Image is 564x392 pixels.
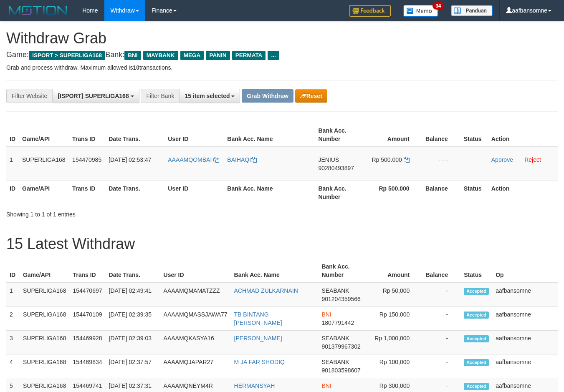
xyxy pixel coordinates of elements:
[160,354,231,378] td: AAAAMQJAPAR27
[206,51,230,60] span: PANIN
[403,5,438,17] img: Button%20Memo.svg
[69,181,105,204] th: Trans ID
[422,259,460,283] th: Balance
[366,283,422,307] td: Rp 50,000
[366,354,422,378] td: Rp 100,000
[366,307,422,331] td: Rp 150,000
[234,287,298,294] a: ACHMAD ZULKARNAIN
[72,156,101,163] span: 154470985
[160,283,231,307] td: AAAAMQMAMATZZZ
[321,335,349,342] span: SEABANK
[164,123,224,147] th: User ID
[422,354,460,378] td: -
[6,89,52,103] div: Filter Website
[105,181,164,204] th: Date Trans.
[464,288,489,295] span: Accepted
[224,181,315,204] th: Bank Acc. Name
[319,156,339,163] span: JENIUS
[488,123,558,147] th: Action
[69,123,105,147] th: Trans ID
[141,89,179,103] div: Filter Bank
[422,331,460,354] td: -
[321,296,360,302] span: Copy 901204359566 to clipboard
[29,51,105,60] span: ISPORT > SUPERLIGA168
[106,283,160,307] td: [DATE] 02:49:41
[321,382,331,389] span: BNI
[69,307,105,331] td: 154470109
[6,207,229,219] div: Showing 1 to 1 of 1 entries
[6,307,20,331] td: 2
[464,383,489,390] span: Accepted
[20,354,70,378] td: SUPERLIGA168
[185,93,230,99] span: 15 item selected
[6,181,19,204] th: ID
[231,259,319,283] th: Bank Acc. Name
[6,259,20,283] th: ID
[488,181,558,204] th: Action
[20,283,70,307] td: SUPERLIGA168
[6,4,70,17] img: MOTION_logo.png
[491,156,513,163] a: Approve
[106,331,160,354] td: [DATE] 02:39:03
[372,156,402,163] span: Rp 500.000
[422,147,460,181] td: - - -
[242,89,293,103] button: Grab Withdraw
[464,335,489,342] span: Accepted
[179,89,240,103] button: 15 item selected
[364,123,422,147] th: Amount
[6,30,558,47] h1: Withdraw Grab
[492,307,558,331] td: aafbansomne
[366,259,422,283] th: Amount
[234,311,282,326] a: TB BINTANG [PERSON_NAME]
[160,307,231,331] td: AAAAMQMASSJAWA77
[451,5,493,16] img: panduan.png
[492,259,558,283] th: Op
[19,181,69,204] th: Game/API
[52,89,139,103] button: [ISPORT] SUPERLIGA168
[106,354,160,378] td: [DATE] 02:37:57
[319,165,354,171] span: Copy 90280493897 to clipboard
[124,51,141,60] span: BNI
[492,331,558,354] td: aafbansomne
[6,354,20,378] td: 4
[268,51,279,60] span: ...
[58,93,129,99] span: [ISPORT] SUPERLIGA168
[321,367,360,374] span: Copy 901803598607 to clipboard
[460,181,488,204] th: Status
[20,331,70,354] td: SUPERLIGA168
[20,307,70,331] td: SUPERLIGA168
[224,123,315,147] th: Bank Acc. Name
[422,123,460,147] th: Balance
[19,123,69,147] th: Game/API
[6,51,558,59] h4: Game: Bank:
[315,181,364,204] th: Bank Acc. Number
[106,259,160,283] th: Date Trans.
[321,311,331,318] span: BNI
[315,123,364,147] th: Bank Acc. Number
[404,156,410,163] a: Copy 500000 to clipboard
[69,283,105,307] td: 154470697
[232,51,266,60] span: PERMATA
[422,181,460,204] th: Balance
[180,51,204,60] span: MEGA
[160,331,231,354] td: AAAAMQKASYA16
[6,63,558,72] p: Grab and process withdraw. Maximum allowed is transactions.
[366,331,422,354] td: Rp 1,000,000
[364,181,422,204] th: Rp 500.000
[321,359,349,365] span: SEABANK
[422,307,460,331] td: -
[432,2,444,10] span: 34
[349,5,391,17] img: Feedback.jpg
[19,147,69,181] td: SUPERLIGA168
[524,156,541,163] a: Reject
[105,123,164,147] th: Date Trans.
[464,359,489,366] span: Accepted
[164,181,224,204] th: User ID
[321,319,354,326] span: Copy 1807791442 to clipboard
[106,307,160,331] td: [DATE] 02:39:35
[6,123,19,147] th: ID
[464,312,489,319] span: Accepted
[6,236,558,252] h1: 15 Latest Withdraw
[492,283,558,307] td: aafbansomne
[69,259,105,283] th: Trans ID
